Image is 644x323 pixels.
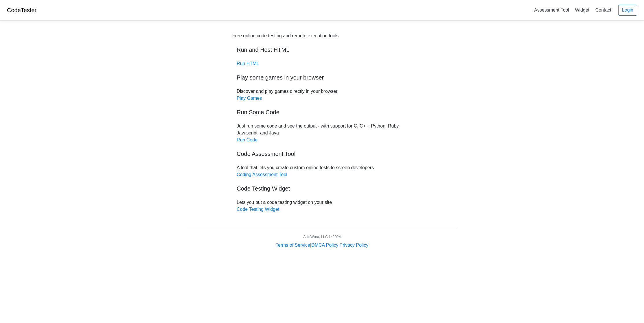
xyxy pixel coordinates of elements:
a: Run HTML [237,61,259,66]
a: DMCA Policy [311,243,338,248]
h5: Run Some Code [237,109,407,116]
a: Privacy Policy [340,243,369,248]
a: Assessment Tool [532,5,571,15]
a: CodeTester [7,7,36,13]
h5: Play some games in your browser [237,74,407,81]
a: Play Games [237,96,262,101]
a: Coding Assessment Tool [237,172,287,177]
a: Login [618,5,637,16]
a: Terms of Service [276,243,310,248]
h5: Code Assessment Tool [237,150,407,157]
div: Discover and play games directly in your browser Just run some code and see the output - with sup... [232,32,412,213]
a: Widget [573,5,592,15]
div: AcidWorx, LLC © 2024 [303,234,341,239]
h5: Run and Host HTML [237,46,407,53]
a: Code Testing Widget [237,207,279,212]
div: | | [276,242,368,249]
div: Free online code testing and remote execution tools [232,32,338,39]
a: Run Code [237,137,257,142]
a: Contact [593,5,614,15]
h5: Code Testing Widget [237,185,407,192]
